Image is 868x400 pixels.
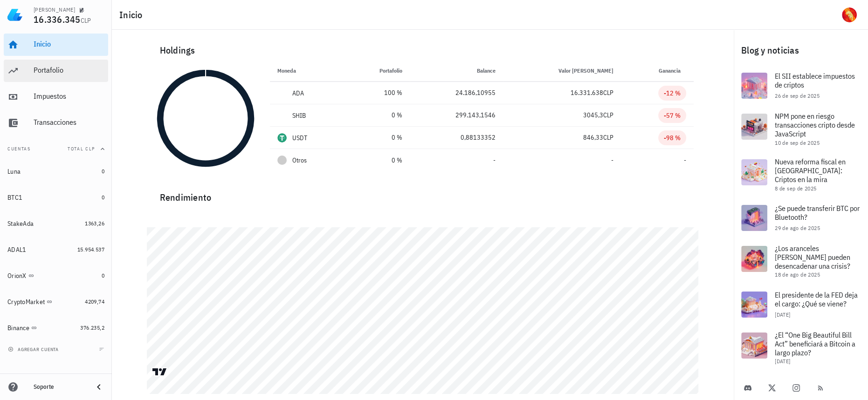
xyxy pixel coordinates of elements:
[775,111,855,138] span: NPM pone en riesgo transacciones cripto desde JavaScript
[34,6,75,14] div: [PERSON_NAME]
[81,16,91,25] span: CLP
[4,238,108,261] a: ADAL1 15.954.537
[34,383,86,391] div: Soporte
[503,60,621,82] th: Valor [PERSON_NAME]
[34,118,104,127] div: Transacciones
[4,160,108,183] a: Luna 0
[80,324,104,331] span: 376.235,2
[4,86,108,108] a: Impuestos
[7,246,26,254] div: ADAL1
[603,133,613,142] span: CLP
[775,358,790,365] span: [DATE]
[4,291,108,313] a: CryptoMarket 4209,74
[410,60,503,82] th: Balance
[775,92,820,99] span: 26 de sep de 2025
[775,185,816,192] span: 8 de sep de 2025
[493,156,496,164] span: -
[684,156,686,164] span: -
[292,156,307,165] span: Otros
[417,88,495,98] div: 24.186,10955
[603,111,613,119] span: CLP
[10,346,59,353] span: agregar cuenta
[7,168,21,176] div: Luna
[85,298,104,305] span: 4209,74
[734,65,868,106] a: El SII establece impuestos de criptos 26 de sep de 2025
[353,156,402,165] div: 0 %
[353,133,402,142] div: 0 %
[734,35,868,65] div: Blog y noticias
[775,224,820,231] span: 29 de ago de 2025
[270,60,346,82] th: Moneda
[734,238,868,284] a: ¿Los aranceles [PERSON_NAME] pueden desencadenar una crisis? 18 de ago de 2025
[277,88,287,98] div: ADA-icon
[102,168,104,175] span: 0
[277,111,287,120] div: SHIB-icon
[34,92,104,101] div: Impuestos
[4,112,108,134] a: Transacciones
[417,110,495,120] div: 299.143,1546
[4,212,108,235] a: StakeAda 1363,26
[734,152,868,197] a: Nueva reforma fiscal en [GEOGRAPHIC_DATA]: Criptos en la mira 8 de sep de 2025
[7,298,45,306] div: CryptoMarket
[842,7,857,22] div: avatar
[417,133,495,142] div: 0,88133352
[775,290,858,308] span: El presidente de la FED deja el cargo: ¿Qué se viene?
[85,220,104,227] span: 1363,26
[7,7,22,22] img: LedgiFi
[34,13,81,26] span: 16.336.345
[734,325,868,371] a: ¿El “One Big Beautiful Bill Act” beneficiará a Bitcoin a largo plazo? [DATE]
[775,157,846,184] span: Nueva reforma fiscal en [GEOGRAPHIC_DATA]: Criptos en la mira
[775,139,820,146] span: 10 de sep de 2025
[68,146,95,152] span: Total CLP
[664,111,681,120] div: -57 %
[7,220,34,228] div: StakeAda
[353,88,402,98] div: 100 %
[6,345,63,354] button: agregar cuenta
[664,88,681,98] div: -12 %
[583,111,603,119] span: 3045,3
[775,330,855,357] span: ¿El “One Big Beautiful Bill Act” beneficiará a Bitcoin a largo plazo?
[734,106,868,152] a: NPM pone en riesgo transacciones cripto desde JavaScript 10 de sep de 2025
[346,60,410,82] th: Portafolio
[4,138,108,160] button: CuentasTotal CLP
[102,272,104,279] span: 0
[4,264,108,287] a: OrionX 0
[4,60,108,82] a: Portafolio
[775,311,790,318] span: [DATE]
[152,35,694,65] div: Holdings
[292,133,308,142] div: USDT
[571,88,603,97] span: 16.331.638
[775,244,850,271] span: ¿Los aranceles [PERSON_NAME] pueden desencadenar una crisis?
[152,367,168,376] a: Charting by TradingView
[664,133,681,142] div: -98 %
[4,186,108,209] a: BTC1 0
[7,272,27,280] div: OrionX
[7,324,29,332] div: Binance
[583,133,603,142] span: 846,33
[34,66,104,75] div: Portafolio
[775,271,820,278] span: 18 de ago de 2025
[734,284,868,325] a: El presidente de la FED deja el cargo: ¿Qué se viene? [DATE]
[292,88,304,98] div: ADA
[277,133,287,142] div: USDT-icon
[611,156,613,164] span: -
[292,111,306,120] div: SHIB
[77,246,104,253] span: 15.954.537
[102,194,104,201] span: 0
[7,194,22,202] div: BTC1
[775,203,860,222] span: ¿Se puede transferir BTC por Bluetooth?
[4,34,108,56] a: Inicio
[603,88,613,97] span: CLP
[152,183,694,205] div: Rendimiento
[119,7,146,22] h1: Inicio
[659,67,686,74] span: Ganancia
[353,110,402,120] div: 0 %
[34,40,104,48] div: Inicio
[734,197,868,238] a: ¿Se puede transferir BTC por Bluetooth? 29 de ago de 2025
[4,317,108,339] a: Binance 376.235,2
[775,71,855,89] span: El SII establece impuestos de criptos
